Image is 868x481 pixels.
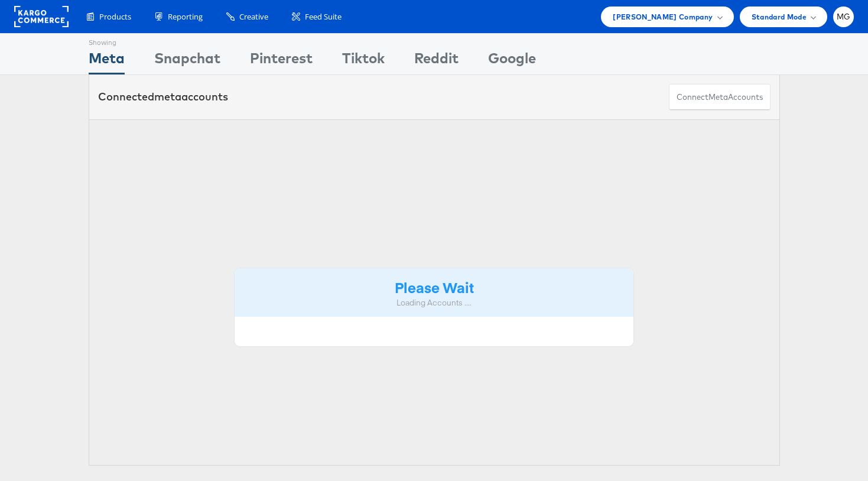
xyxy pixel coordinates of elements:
span: Standard Mode [752,11,807,23]
div: Showing [89,34,125,48]
span: Reporting [168,11,203,22]
span: Products [99,11,131,22]
strong: Please Wait [395,277,474,297]
div: Tiktok [342,48,385,74]
span: meta [708,92,728,103]
span: meta [154,90,181,103]
div: Google [488,48,536,74]
div: Snapchat [154,48,220,74]
span: MG [837,13,851,21]
span: [PERSON_NAME] Company [613,11,713,23]
div: Loading Accounts .... [243,297,625,308]
span: Feed Suite [305,11,342,22]
div: Connected accounts [98,89,228,105]
div: Reddit [414,48,459,74]
div: Pinterest [250,48,313,74]
div: Meta [89,48,125,74]
span: Creative [239,11,268,22]
button: ConnectmetaAccounts [669,84,771,110]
